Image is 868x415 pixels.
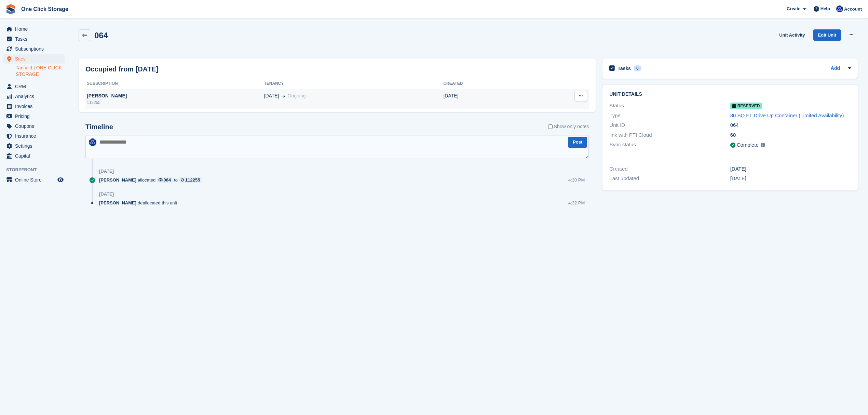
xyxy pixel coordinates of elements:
[737,141,759,149] div: Complete
[730,131,851,139] div: 60
[443,78,527,89] th: Created
[761,143,765,147] img: icon-info-grey-7440780725fd019a000dd9b08b2336e03edf1995a4989e88bcd33f0948082b44.svg
[15,131,56,141] span: Insurance
[443,89,527,109] td: [DATE]
[264,92,279,99] span: [DATE]
[179,177,202,183] a: 112255
[157,177,173,183] a: 064
[15,141,56,151] span: Settings
[609,92,851,97] h2: Unit details
[15,34,56,44] span: Tasks
[609,112,730,120] div: Type
[15,44,56,54] span: Subscriptions
[15,151,56,161] span: Capital
[5,4,16,14] img: stora-icon-8386f47178a22dfd0bd8f6a31ec36ba5ce8667c1dd55bd0f319d3a0aa187defe.svg
[85,78,264,89] th: Subscription
[568,177,585,183] div: 4:30 PM
[836,5,843,12] img: Thomas
[3,34,65,44] a: menu
[18,3,71,15] a: One Click Storage
[3,175,65,185] a: menu
[15,121,56,131] span: Coupons
[3,82,65,91] a: menu
[609,102,730,110] div: Status
[99,200,136,206] span: [PERSON_NAME]
[89,138,96,146] img: Thomas
[844,6,862,13] span: Account
[3,151,65,161] a: menu
[609,121,730,129] div: Unit ID
[85,123,113,131] h2: Timeline
[15,24,56,34] span: Home
[730,112,844,118] a: 80 SQ FT Drive Up Container (Limited Availability)
[609,175,730,183] div: Last updated
[15,92,56,101] span: Analytics
[3,141,65,151] a: menu
[787,5,800,12] span: Create
[3,44,65,54] a: menu
[3,121,65,131] a: menu
[99,200,180,206] div: deallocated this unit
[94,31,108,40] h2: 064
[548,123,553,130] input: Show only notes
[609,165,730,173] div: Created
[99,169,114,174] div: [DATE]
[3,54,65,64] a: menu
[15,54,56,64] span: Sites
[99,177,136,183] span: [PERSON_NAME]
[85,99,264,106] div: 112255
[618,65,631,71] h2: Tasks
[3,111,65,121] a: menu
[288,93,306,98] span: Ongoing
[568,200,585,206] div: 4:32 PM
[831,65,840,72] a: Add
[16,65,65,78] a: Tanfield | ONE CLICK STORAGE
[15,102,56,111] span: Invoices
[264,78,444,89] th: Tenancy
[99,191,114,197] div: [DATE]
[548,123,589,130] label: Show only notes
[3,24,65,34] a: menu
[730,121,851,129] div: 064
[568,137,587,148] button: Post
[56,176,65,184] a: Preview store
[813,29,841,41] a: Edit Unit
[730,175,851,183] div: [DATE]
[820,5,830,12] span: Help
[15,111,56,121] span: Pricing
[609,141,730,149] div: Sync status
[730,103,762,109] span: Reserved
[3,102,65,111] a: menu
[185,177,200,183] div: 112255
[15,175,56,185] span: Online Store
[776,29,808,41] a: Unit Activity
[634,65,641,71] div: 0
[3,92,65,101] a: menu
[730,165,851,173] div: [DATE]
[15,82,56,91] span: CRM
[6,166,68,173] span: Storefront
[3,131,65,141] a: menu
[85,92,264,99] div: [PERSON_NAME]
[99,177,205,183] div: allocated to
[164,177,171,183] div: 064
[609,131,730,139] div: link with PTI Cloud
[85,64,158,74] h2: Occupied from [DATE]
